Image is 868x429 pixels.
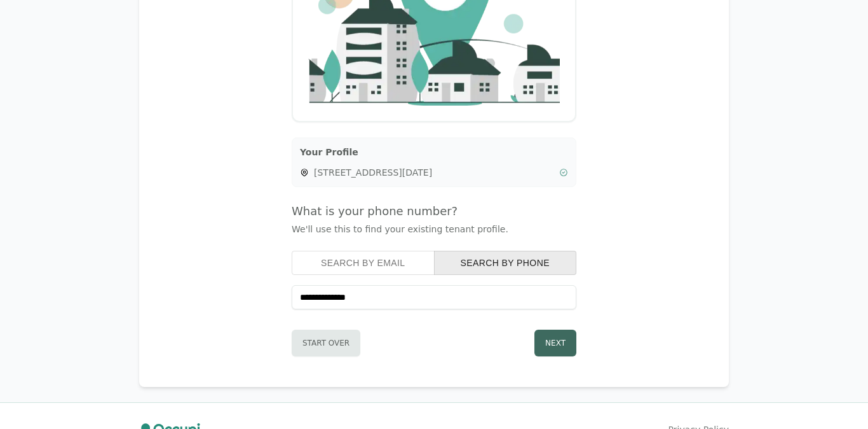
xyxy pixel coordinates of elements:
[534,330,576,356] button: Next
[314,166,554,179] span: [STREET_ADDRESS][DATE]
[292,330,360,356] button: Start Over
[292,251,435,275] button: search by email
[292,223,576,236] p: We'll use this to find your existing tenant profile.
[434,251,577,275] button: search by phone
[292,251,576,275] div: Search type
[292,202,576,220] h4: What is your phone number?
[300,146,568,158] h3: Your Profile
